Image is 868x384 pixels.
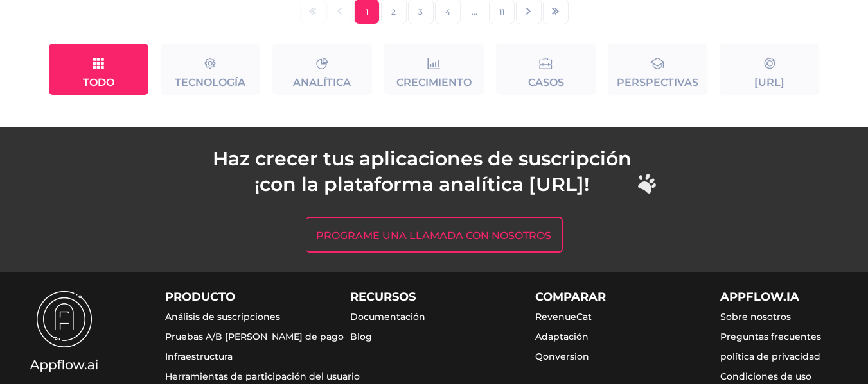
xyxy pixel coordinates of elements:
[21,21,31,31] img: logo_orange.svg
[499,7,504,17] font: 11
[36,21,62,30] font: versión
[496,44,596,95] button: Casos
[445,7,450,17] font: 4
[272,44,372,95] button: Analítica
[366,7,368,17] font: 1
[617,76,698,88] font: Perspectivas
[608,44,707,95] button: Perspectivas
[535,351,589,362] a: Qonversion
[51,74,62,85] img: tab_domain_overview_orange.svg
[33,33,94,43] font: Dominio: [URL]
[350,311,425,322] a: Documentación
[720,371,811,382] a: Condiciones de uso
[175,76,245,88] font: Tecnología
[49,44,148,95] button: Todo
[165,290,235,304] font: PRODUCTO
[293,76,351,88] font: Analítica
[720,331,821,342] a: Preguntas frecuentes
[720,44,819,95] button: [URL]
[720,351,820,362] a: política de privacidad
[62,21,85,30] font: 4.0.25
[418,7,423,17] font: 3
[535,331,589,342] a: Adaptación
[535,311,592,322] a: RevenueCat
[165,331,344,342] a: Pruebas A/B [PERSON_NAME] de pago
[720,311,791,322] a: Sobre nosotros
[165,371,360,382] a: Herramientas de participación del usuario
[306,217,563,253] a: Programe una llamada con nosotros
[161,44,260,95] button: Tecnología
[213,147,632,171] font: Haz crecer tus aplicaciones de suscripción
[146,75,199,85] font: Palabras clave
[165,311,280,322] a: Análisis de suscripciones
[350,290,416,304] font: RECURSOS
[132,74,142,85] img: tab_keywords_by_traffic_grey.svg
[350,331,372,342] a: Blog
[535,290,606,304] font: COMPARAR
[720,290,799,304] font: APPFLOW.IA
[754,76,784,88] font: [URL]
[83,76,114,88] font: Todo
[528,76,564,88] font: Casos
[391,7,396,17] font: 2
[165,351,233,362] a: Infraestructura
[396,76,472,88] font: Crecimiento
[66,75,96,85] font: Dominio
[384,44,484,95] button: Crecimiento
[254,172,589,196] font: ¡con la plataforma analítica [URL]!
[21,33,31,44] img: website_grey.svg
[20,291,109,377] img: appflow.ai-logo.png
[316,230,551,242] font: Programe una llamada con nosotros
